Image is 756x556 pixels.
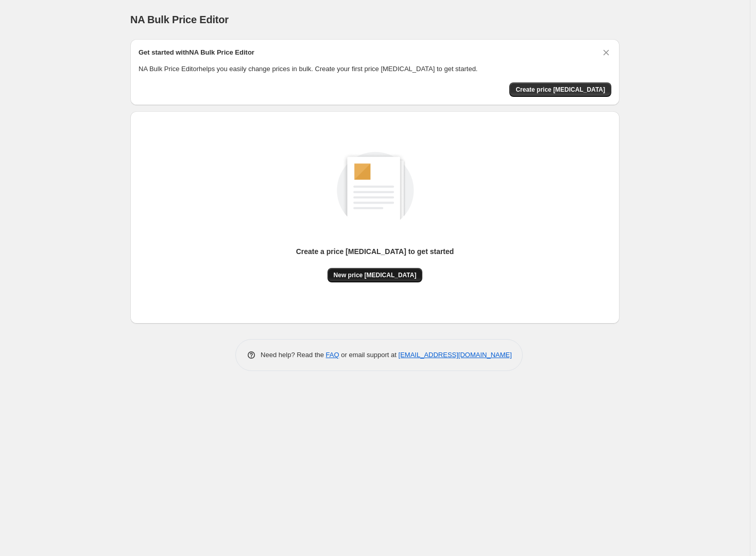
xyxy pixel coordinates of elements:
button: Dismiss card [601,47,611,58]
button: New price [MEDICAL_DATA] [328,268,423,282]
span: or email support at [339,351,399,359]
p: Create a price [MEDICAL_DATA] to get started [296,246,454,257]
span: Need help? Read the [261,351,326,359]
h2: Get started with NA Bulk Price Editor [139,47,254,58]
p: NA Bulk Price Editor helps you easily change prices in bulk. Create your first price [MEDICAL_DAT... [139,64,611,74]
a: FAQ [326,351,339,359]
span: NA Bulk Price Editor [130,14,229,25]
a: [EMAIL_ADDRESS][DOMAIN_NAME] [399,351,512,359]
span: New price [MEDICAL_DATA] [334,271,417,279]
button: Create price change job [509,82,611,97]
span: Create price [MEDICAL_DATA] [516,86,605,94]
